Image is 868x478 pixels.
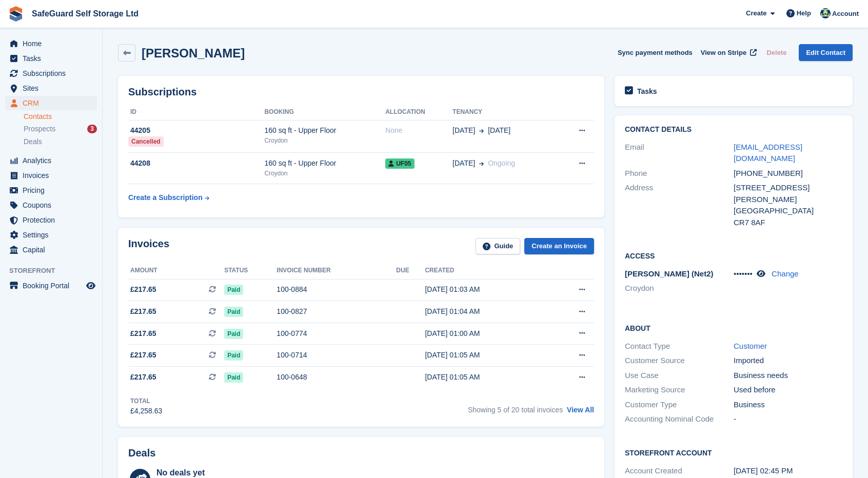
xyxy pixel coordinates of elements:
[264,169,385,178] div: Croydon
[734,205,842,217] div: [GEOGRAPHIC_DATA]
[224,329,243,339] span: Paid
[452,158,475,169] span: [DATE]
[625,355,734,367] div: Customer Source
[5,243,97,257] a: menu
[385,125,452,136] div: None
[28,5,143,22] a: SafeGuard Self Storage Ltd
[734,355,842,367] div: Imported
[23,51,84,66] span: Tasks
[277,263,396,279] th: Invoice number
[130,372,156,383] span: £217.65
[697,44,759,61] a: View on Stripe
[396,263,425,279] th: Due
[130,350,156,361] span: £217.65
[23,96,84,110] span: CRM
[128,158,264,169] div: 44208
[734,269,753,278] span: •••••••
[746,8,766,18] span: Create
[264,125,385,136] div: 160 sq ft - Upper Floor
[425,306,546,317] div: [DATE] 01:04 AM
[128,86,594,98] h2: Subscriptions
[5,228,97,242] a: menu
[5,213,97,227] a: menu
[637,87,657,96] h2: Tasks
[625,465,734,477] div: Account Created
[23,278,84,293] span: Booking Portal
[130,396,162,406] div: Total
[797,8,811,18] span: Help
[23,153,84,168] span: Analytics
[625,341,734,352] div: Contact Type
[85,280,97,292] a: Preview store
[799,44,853,61] a: Edit Contact
[625,168,734,180] div: Phone
[476,238,521,255] a: Guide
[385,158,414,169] span: UF05
[24,124,97,134] a: Prospects 3
[5,153,97,168] a: menu
[128,104,264,121] th: ID
[130,306,156,317] span: £217.65
[224,307,243,317] span: Paid
[762,44,791,61] button: Delete
[128,136,164,147] div: Cancelled
[618,44,693,61] button: Sync payment methods
[130,284,156,295] span: £217.65
[701,48,746,58] span: View on Stripe
[23,168,84,183] span: Invoices
[5,198,97,212] a: menu
[5,81,97,95] a: menu
[23,183,84,197] span: Pricing
[128,263,224,279] th: Amount
[5,168,97,183] a: menu
[452,104,558,121] th: Tenancy
[625,126,842,134] h2: Contact Details
[128,188,209,207] a: Create a Subscription
[9,266,102,276] span: Storefront
[625,323,842,333] h2: About
[130,328,156,339] span: £217.65
[224,263,277,279] th: Status
[128,125,264,136] div: 44205
[5,66,97,81] a: menu
[24,137,42,147] span: Deals
[128,192,203,203] div: Create a Subscription
[277,350,396,361] div: 100-0714
[625,182,734,228] div: Address
[5,183,97,197] a: menu
[567,406,594,414] a: View All
[264,136,385,145] div: Croydon
[425,284,546,295] div: [DATE] 01:03 AM
[425,350,546,361] div: [DATE] 01:05 AM
[734,143,802,163] a: [EMAIL_ADDRESS][DOMAIN_NAME]
[625,250,842,261] h2: Access
[488,159,515,167] span: Ongoing
[468,406,563,414] span: Showing 5 of 20 total invoices
[128,447,155,459] h2: Deals
[23,36,84,51] span: Home
[425,372,546,383] div: [DATE] 01:05 AM
[625,413,734,425] div: Accounting Nominal Code
[142,46,245,60] h2: [PERSON_NAME]
[277,284,396,295] div: 100-0884
[734,465,842,477] div: [DATE] 02:45 PM
[385,104,452,121] th: Allocation
[625,142,734,165] div: Email
[224,285,243,295] span: Paid
[130,406,162,416] div: £4,258.63
[277,328,396,339] div: 100-0774
[24,124,55,134] span: Prospects
[224,372,243,383] span: Paid
[734,413,842,425] div: -
[264,104,385,121] th: Booking
[5,278,97,293] a: menu
[625,370,734,382] div: Use Case
[5,36,97,51] a: menu
[734,342,767,350] a: Customer
[264,158,385,169] div: 160 sq ft - Upper Floor
[23,243,84,257] span: Capital
[734,399,842,411] div: Business
[5,51,97,66] a: menu
[24,136,97,147] a: Deals
[425,328,546,339] div: [DATE] 01:00 AM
